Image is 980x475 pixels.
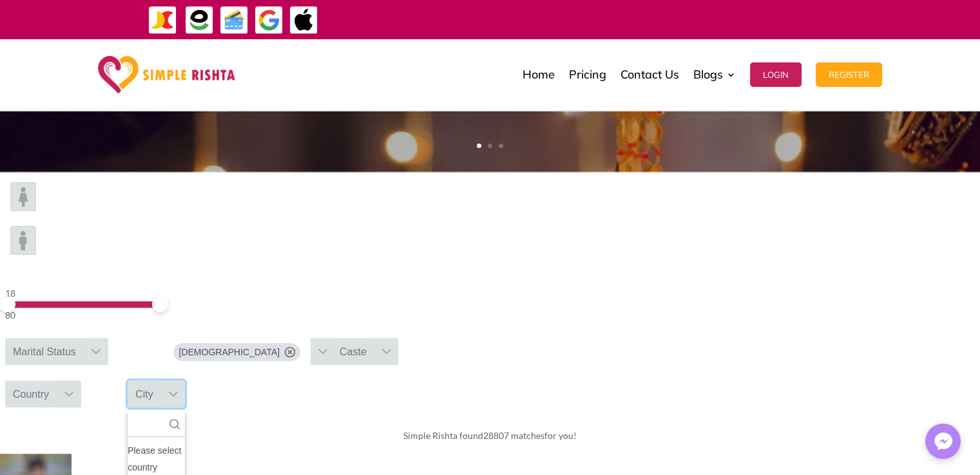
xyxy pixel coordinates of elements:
[693,42,736,107] a: Blogs
[620,42,679,107] a: Contact Us
[148,6,177,35] img: JazzCash-icon
[572,8,600,30] strong: ایزی پیسہ
[5,308,159,323] div: 80
[358,12,914,27] div: ایپ میں پیمنٹ صرف گوگل پے اور ایپل پے کے ذریعے ممکن ہے۔ ، یا کریڈٹ کارڈ کے ذریعے ویب سائٹ پر ہوگی۔
[569,42,606,107] a: Pricing
[499,144,503,148] a: 3
[332,338,374,365] div: Caste
[128,380,161,407] div: City
[403,430,577,441] span: Simple Rishta found for you!
[930,429,956,454] img: Messenger
[483,430,544,441] span: 28807 matches
[750,42,802,107] a: Login
[5,338,84,365] div: Marital Status
[603,8,630,30] strong: جاز کیش
[750,62,802,87] button: Login
[220,6,249,35] img: Credit Cards
[255,6,283,35] img: GooglePay-icon
[477,144,481,148] a: 1
[5,380,57,407] div: Country
[289,6,318,35] img: ApplePay-icon
[488,144,492,148] a: 2
[523,42,555,107] a: Home
[5,286,159,301] div: 18
[816,62,882,87] button: Register
[816,42,882,107] a: Register
[185,6,214,35] img: EasyPaisa-icon
[178,346,280,359] span: [DEMOGRAPHIC_DATA]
